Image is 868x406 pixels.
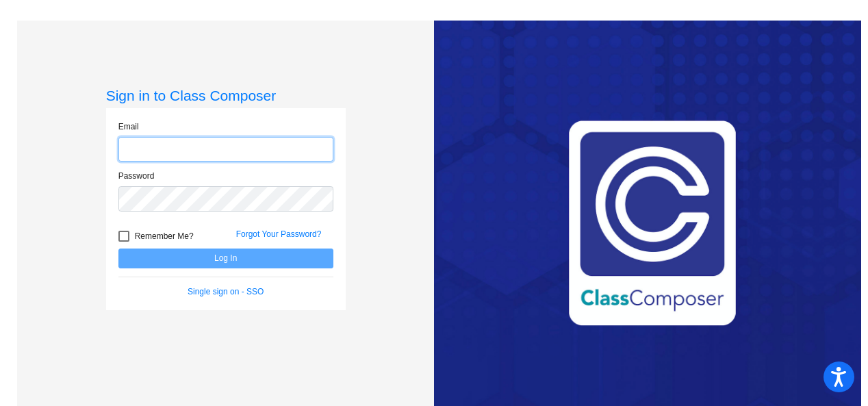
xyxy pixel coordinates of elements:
label: Password [118,170,155,182]
h3: Sign in to Class Composer [106,87,346,104]
button: Log In [118,249,333,268]
a: Forgot Your Password? [236,229,322,239]
label: Email [118,120,139,133]
a: Single sign on - SSO [188,287,264,296]
span: Remember Me? [135,228,194,244]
